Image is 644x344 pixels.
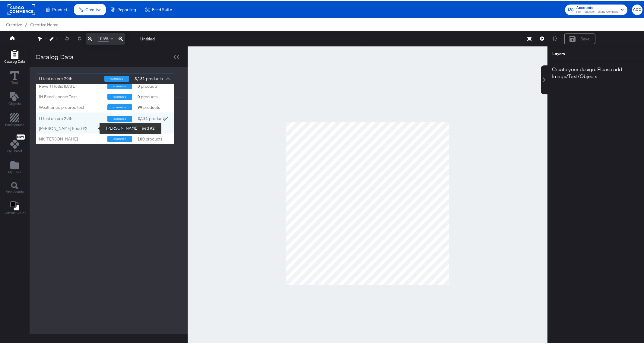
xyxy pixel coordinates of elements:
span: My Files [8,169,21,173]
strong: 3,131 [137,115,149,120]
span: Find Assets [5,188,24,193]
div: NK [PERSON_NAME] [39,135,103,141]
button: ADC [632,3,642,14]
div: Layers [552,50,614,55]
button: Add Rectangle [1,47,29,65]
div: LI test cc pre 29th [39,115,103,120]
span: Accounts [576,4,618,10]
div: products [137,125,155,130]
strong: 0 [137,93,141,99]
span: / [22,21,30,26]
button: Add Text [5,90,25,107]
div: products [137,103,155,109]
span: Creative [6,21,22,26]
span: Reporting [117,6,136,11]
div: LI test cc pre 29th [39,72,100,83]
strong: 100 [137,135,146,141]
div: Revert Hotfix [DATE] [39,82,103,88]
div: products [137,82,155,88]
button: Text [7,68,23,86]
div: products [137,93,155,99]
div: commerce [107,115,132,121]
span: Creative [85,6,101,11]
span: 105% [98,35,109,40]
span: Canvas Color [4,209,26,214]
strong: 0 [137,82,141,88]
div: commerce [107,124,132,130]
button: NewMy Brand [4,132,26,154]
button: Add Files [5,158,25,175]
strong: 3,131 [134,72,146,83]
span: Feed Suite [152,6,172,11]
span: Objects [8,100,21,105]
div: commerce [104,74,129,80]
button: Add Rectangle [2,111,28,128]
span: Pre-Production Testing Company [576,8,618,13]
strong: 100 [137,125,146,130]
strong: 99 [137,103,143,109]
div: products [137,115,155,120]
div: [PERSON_NAME] Feed #2 [39,125,103,130]
span: Products [52,6,69,11]
span: My Brand [7,147,22,152]
div: products [137,135,155,141]
div: commerce [107,82,132,88]
button: AccountsPre-Production Testing Company [565,3,627,14]
span: Background [5,121,24,126]
span: Catalog Data [4,58,25,63]
button: Find Assets [2,179,28,195]
div: commerce [107,93,132,99]
span: New [17,134,25,138]
div: commerce [107,135,132,141]
span: Text [11,79,18,84]
div: grid [36,83,174,143]
div: commerce [107,103,132,109]
div: IH Feed Update Test [39,93,103,99]
a: Creative Home [30,21,58,26]
div: Weather cc preprod test [39,103,103,109]
span: ADC [634,5,640,12]
div: Catalog Data [36,51,74,60]
div: products [134,72,152,83]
